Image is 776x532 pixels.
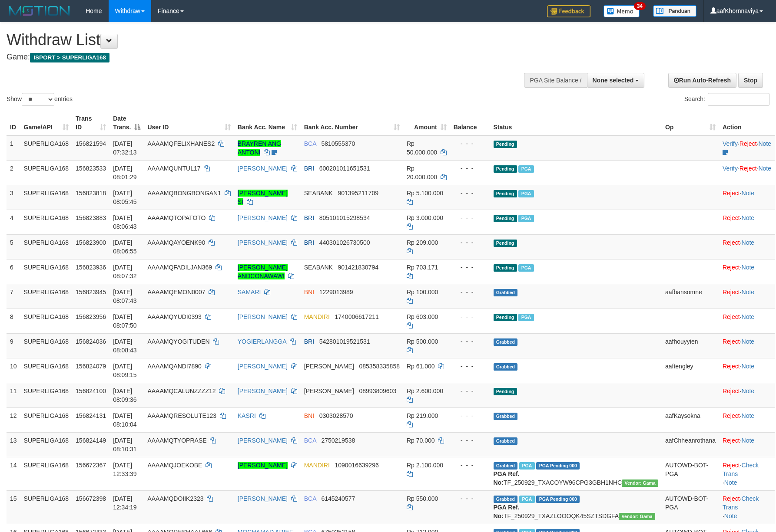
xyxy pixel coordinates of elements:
a: Verify [723,140,738,147]
span: Pending [494,264,517,272]
a: [PERSON_NAME] [238,313,288,320]
span: None selected [593,77,634,84]
a: Note [758,165,771,172]
span: [DATE] 07:32:13 [113,140,137,156]
th: Bank Acc. Name: activate to sort column ascending [234,111,301,135]
td: SUPERLIGA168 [20,309,73,333]
span: Rp 603.000 [407,313,438,320]
span: Pending [494,215,517,222]
td: aafChheanrothana [662,432,719,457]
span: Vendor URL: https://trx31.1velocity.biz [622,479,658,487]
td: SUPERLIGA168 [20,259,73,284]
span: [DATE] 08:06:43 [113,214,137,230]
td: · [719,259,775,284]
a: KASRI [238,412,256,419]
span: AAAAMQUNTUL17 [147,165,200,172]
span: AAAAMQYUDI0393 [147,313,202,320]
td: 15 [7,490,20,524]
td: · [719,383,775,407]
span: AAAAMQBONGBONGAN1 [147,190,221,197]
span: Pending [494,314,517,321]
span: Grabbed [494,363,518,371]
span: [DATE] 08:07:50 [113,313,137,329]
th: Op: activate to sort column ascending [662,111,719,135]
a: Note [724,479,737,486]
a: Note [724,512,737,519]
span: SEABANK [304,190,333,197]
div: - - - [454,164,487,173]
span: Rp 500.000 [407,338,438,345]
td: SUPERLIGA168 [20,383,73,407]
td: aafbansomne [662,284,719,309]
span: 156823533 [76,165,106,172]
a: Note [742,338,755,345]
td: aaftengley [662,358,719,383]
div: - - - [454,263,487,272]
td: · [719,432,775,457]
a: Reject [740,140,757,147]
th: Bank Acc. Number: activate to sort column ascending [301,111,403,135]
div: - - - [454,139,487,148]
span: Copy 901421830794 to clipboard [338,264,378,271]
a: Note [742,313,755,320]
a: [PERSON_NAME] [238,388,288,394]
a: Reject [723,495,740,502]
span: BNI [304,412,314,419]
span: 156824131 [76,412,106,419]
span: AAAAMQEMON0007 [147,289,205,296]
td: SUPERLIGA168 [20,160,73,185]
td: SUPERLIGA168 [20,407,73,432]
th: Date Trans.: activate to sort column descending [109,111,144,135]
div: - - - [454,189,487,197]
span: Marked by aafchoeunmanni [518,314,534,321]
td: · [719,309,775,333]
span: 156823883 [76,214,106,221]
span: AAAAMQRESOLUTE123 [147,412,216,419]
span: 156823818 [76,190,106,197]
span: 156824100 [76,388,106,394]
th: Status [490,111,662,135]
span: Copy 08993809603 to clipboard [359,388,397,394]
span: PGA Pending [536,462,580,470]
td: SUPERLIGA168 [20,490,73,524]
td: 13 [7,432,20,457]
span: 156672367 [76,462,106,469]
span: Rp 2.100.000 [407,462,443,469]
a: Note [742,388,755,394]
span: Grabbed [494,413,518,420]
span: ISPORT > SUPERLIGA168 [30,53,109,62]
span: 156821594 [76,140,106,147]
span: [DATE] 08:09:36 [113,388,137,403]
td: SUPERLIGA168 [20,234,73,259]
td: · [719,185,775,210]
td: SUPERLIGA168 [20,457,73,490]
a: Note [742,190,755,197]
span: [DATE] 12:34:19 [113,495,137,511]
div: - - - [454,411,487,420]
td: · · [719,490,775,524]
span: MANDIRI [304,462,330,469]
th: Game/API: activate to sort column ascending [20,111,73,135]
span: Copy 6145240577 to clipboard [321,495,355,502]
a: Note [742,437,755,444]
span: [DATE] 08:10:04 [113,412,137,428]
span: Rp 209.000 [407,239,438,246]
b: PGA Ref. No: [494,504,520,519]
span: [PERSON_NAME] [304,363,354,370]
td: SUPERLIGA168 [20,284,73,309]
span: [DATE] 08:06:55 [113,239,137,255]
span: [DATE] 08:09:15 [113,363,137,378]
input: Search: [708,93,769,106]
a: [PERSON_NAME] [238,437,288,444]
span: Rp 20.000.000 [407,165,437,181]
div: - - - [454,461,487,470]
td: 3 [7,185,20,210]
select: Showentries [22,93,54,106]
label: Search: [684,93,769,106]
span: Pending [494,388,517,395]
span: BCA [304,140,316,147]
a: Reject [723,412,740,419]
span: Marked by aafromsomean [518,215,534,222]
a: YOGIERLANGGA [238,338,286,345]
a: Reject [740,165,757,172]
